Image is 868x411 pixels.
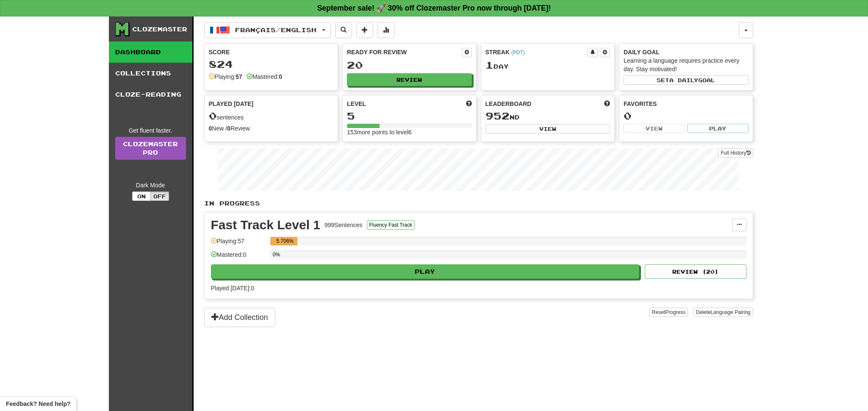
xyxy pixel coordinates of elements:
span: Played [DATE]: 0 [211,285,254,292]
a: Dashboard [109,42,192,63]
p: In Progress [204,199,753,208]
button: Play [211,264,640,279]
div: Playing: [209,72,242,81]
span: Played [DATE] [209,100,254,108]
button: Full History [718,148,753,158]
div: Clozemaster [132,25,187,33]
div: Ready for Review [347,48,462,56]
button: Play [687,124,749,133]
button: Seta dailygoal [624,75,749,85]
div: Score [209,48,334,56]
button: Français/English [204,22,331,38]
div: Mastered: 0 [211,250,266,264]
button: Fluency Fast Track [367,220,415,230]
div: 824 [209,59,334,69]
div: 0 [624,111,749,121]
a: ClozemasterPro [115,137,186,160]
button: View [485,124,610,133]
div: 999 Sentences [324,221,363,229]
div: Playing: 57 [211,237,266,251]
div: 5.706% [273,237,297,245]
div: Dark Mode [115,181,186,189]
div: Learning a language requires practice every day. Stay motivated! [624,56,749,73]
button: ResetProgress [649,308,688,317]
span: Open feedback widget [6,400,70,408]
div: Mastered: [247,72,282,81]
button: Review [347,73,472,86]
span: 0 [209,110,217,122]
a: (PDT) [511,50,525,56]
button: More stats [377,22,394,38]
button: Review (20) [645,264,746,279]
a: Cloze-Reading [109,84,192,105]
div: sentences [209,111,334,122]
span: Français / English [235,26,316,33]
div: Daily Goal [624,48,749,56]
button: Add Collection [204,308,275,327]
button: Off [150,192,169,201]
div: 5 [347,111,472,121]
span: Progress [665,309,685,315]
div: Day [485,60,610,71]
strong: 0 [227,125,230,132]
div: 20 [347,60,472,70]
button: DeleteLanguage Pairing [693,308,753,317]
button: On [132,192,151,201]
button: Search sentences [335,22,352,38]
div: 153 more points to level 6 [347,128,472,136]
span: 952 [485,110,510,122]
span: Level [347,100,366,108]
button: Add sentence to collection [356,22,373,38]
span: Language Pairing [710,309,750,315]
strong: 0 [279,73,282,80]
span: 1 [485,59,494,71]
a: Collections [109,63,192,84]
strong: September sale! 🚀 30% off Clozemaster Pro now through [DATE]! [317,4,551,12]
div: Fast Track Level 1 [211,219,321,231]
div: Favorites [624,100,749,108]
div: Streak [485,48,588,56]
div: New / Review [209,124,334,133]
span: Score more points to level up [466,100,472,108]
span: a daily [669,77,698,83]
strong: 57 [236,73,242,80]
span: This week in points, UTC [604,100,610,108]
div: Get fluent faster. [115,126,186,135]
strong: 0 [209,125,212,132]
span: Leaderboard [485,100,532,108]
button: View [624,124,685,133]
div: nd [485,111,610,122]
